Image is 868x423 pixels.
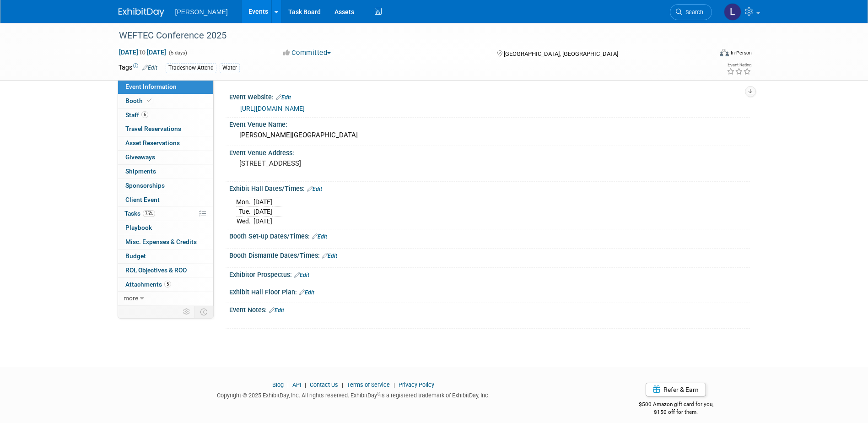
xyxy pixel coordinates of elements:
[118,249,213,263] a: Budget
[118,278,213,292] a: Attachments5
[119,48,167,56] span: [DATE] [DATE]
[119,8,164,17] img: ExhibitDay
[229,146,750,157] div: Event Venue Address:
[118,136,213,150] a: Asset Reservations
[118,193,213,207] a: Client Event
[280,48,334,58] button: Committed
[602,408,750,416] div: $150 off for them.
[118,151,213,164] a: Giveaways
[125,224,152,231] span: Playbook
[727,63,751,67] div: Event Rating
[724,3,741,21] img: Lindsey Wolanczyk
[118,292,213,305] a: more
[125,153,155,161] span: Giveaways
[116,27,698,44] div: WEFTEC Conference 2025
[294,272,309,278] a: Edit
[118,235,213,249] a: Misc. Expenses & Credits
[299,289,314,296] a: Edit
[138,49,147,56] span: to
[118,80,213,94] a: Event Information
[229,182,750,194] div: Exhibit Hall Dates/Times:
[118,179,213,193] a: Sponsorships
[377,391,380,396] sup: ®
[658,48,752,61] div: Event Format
[124,294,138,302] span: more
[143,210,155,217] span: 75%
[229,285,750,297] div: Exhibit Hall Floor Plan:
[168,50,187,56] span: (5 days)
[125,168,156,175] span: Shipments
[240,105,305,112] a: [URL][DOMAIN_NAME]
[236,217,253,226] td: Wed.
[147,98,151,103] i: Booth reservation complete
[670,4,712,20] a: Search
[399,381,434,388] a: Privacy Policy
[125,196,160,203] span: Client Event
[730,49,752,56] div: In-Person
[307,186,322,192] a: Edit
[272,381,284,388] a: Blog
[125,182,165,189] span: Sponsorships
[253,197,272,207] td: [DATE]
[124,210,155,217] span: Tasks
[118,122,213,136] a: Travel Reservations
[164,281,171,287] span: 5
[312,233,327,240] a: Edit
[118,221,213,235] a: Playbook
[292,381,301,388] a: API
[119,63,157,73] td: Tags
[125,252,146,260] span: Budget
[340,381,345,388] span: |
[285,381,291,388] span: |
[118,108,213,122] a: Staff6
[179,306,195,318] td: Personalize Event Tab Strip
[347,381,390,388] a: Terms of Service
[239,159,436,168] pre: [STREET_ADDRESS]
[229,303,750,315] div: Event Notes:
[118,94,213,108] a: Booth
[302,381,308,388] span: |
[229,229,750,241] div: Booth Set-up Dates/Times:
[229,118,750,129] div: Event Venue Name:
[141,111,148,118] span: 6
[646,383,706,396] a: Refer & Earn
[125,139,180,146] span: Asset Reservations
[322,253,337,259] a: Edit
[125,83,177,90] span: Event Information
[310,381,338,388] a: Contact Us
[236,197,253,207] td: Mon.
[253,217,272,226] td: [DATE]
[125,266,187,274] span: ROI, Objectives & ROO
[118,165,213,179] a: Shipments
[253,207,272,217] td: [DATE]
[119,389,589,400] div: Copyright © 2025 ExhibitDay, Inc. All rights reserved. ExhibitDay is a registered trademark of Ex...
[125,281,171,288] span: Attachments
[236,128,743,142] div: [PERSON_NAME][GEOGRAPHIC_DATA]
[194,306,213,318] td: Toggle Event Tabs
[118,207,213,221] a: Tasks75%
[125,111,148,119] span: Staff
[236,207,253,217] td: Tue.
[229,268,750,280] div: Exhibitor Prospectus:
[229,249,750,260] div: Booth Dismantle Dates/Times:
[125,125,181,132] span: Travel Reservations
[175,8,228,16] span: [PERSON_NAME]
[720,49,729,56] img: Format-Inperson.png
[220,63,240,73] div: Water
[682,9,703,16] span: Search
[276,94,291,101] a: Edit
[391,381,397,388] span: |
[602,395,750,416] div: $500 Amazon gift card for you,
[229,90,750,102] div: Event Website:
[142,65,157,71] a: Edit
[504,50,618,57] span: [GEOGRAPHIC_DATA], [GEOGRAPHIC_DATA]
[166,63,216,73] div: Tradeshow-Attend
[125,97,153,104] span: Booth
[118,264,213,277] a: ROI, Objectives & ROO
[269,307,284,314] a: Edit
[125,238,197,245] span: Misc. Expenses & Credits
